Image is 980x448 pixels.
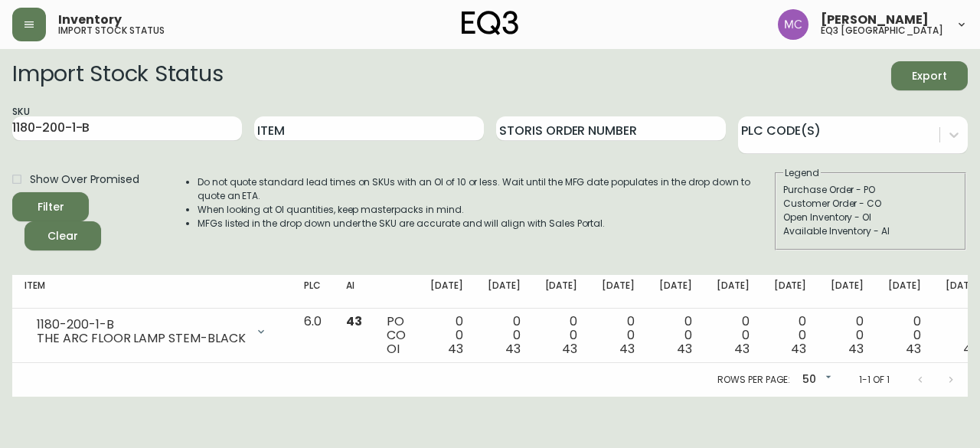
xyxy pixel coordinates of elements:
legend: Legend [783,166,821,180]
span: Clear [37,227,89,246]
li: MFGs listed in the drop down under the SKU are accurate and will align with Sales Portal. [198,217,773,231]
div: 0 0 [946,315,978,356]
div: THE ARC FLOOR LAMP STEM-BLACK [37,332,246,345]
div: 0 0 [602,315,635,356]
span: 43 [505,340,521,358]
th: [DATE] [418,275,475,309]
div: 0 0 [888,315,921,356]
th: [DATE] [876,275,933,309]
button: Filter [12,192,89,221]
th: PLC [292,275,334,309]
span: [PERSON_NAME] [821,14,929,26]
div: 0 0 [831,315,864,356]
img: 6dbdb61c5655a9a555815750a11666cc [778,9,808,40]
div: 0 0 [488,315,521,356]
span: Export [903,67,955,86]
div: 0 0 [717,315,750,356]
span: 43 [619,340,635,358]
span: 43 [677,340,692,358]
span: 43 [734,340,750,358]
p: 1-1 of 1 [859,373,890,387]
button: Export [891,61,968,90]
span: Inventory [58,14,122,26]
div: Available Inventory - AI [783,224,958,238]
span: 43 [791,340,806,358]
th: Item [12,275,292,309]
span: 43 [448,340,463,358]
img: logo [462,11,518,35]
div: 0 0 [774,315,807,356]
th: [DATE] [533,275,590,309]
div: 1180-200-1-BTHE ARC FLOOR LAMP STEM-BLACK [24,315,279,348]
div: 50 [796,368,835,393]
div: Open Inventory - OI [783,211,958,224]
h5: import stock status [58,26,165,35]
li: Do not quote standard lead times on SKUs with an OI of 10 or less. Wait until the MFG date popula... [198,175,773,203]
div: Purchase Order - PO [783,183,958,197]
th: [DATE] [762,275,819,309]
h2: Import Stock Status [12,61,223,90]
div: 0 0 [659,315,692,356]
th: [DATE] [475,275,533,309]
span: 43 [963,340,978,358]
span: 43 [562,340,577,358]
th: [DATE] [647,275,704,309]
th: [DATE] [818,275,876,309]
span: 43 [346,312,362,330]
div: 1180-200-1-B [37,318,246,332]
span: OI [387,340,400,358]
span: 43 [848,340,864,358]
td: 6.0 [292,309,334,363]
th: [DATE] [704,275,762,309]
div: Customer Order - CO [783,197,958,211]
h5: eq3 [GEOGRAPHIC_DATA] [821,26,943,35]
p: Rows per page: [717,373,790,387]
th: AI [334,275,374,309]
li: When looking at OI quantities, keep masterpacks in mind. [198,203,773,217]
button: Clear [24,221,101,250]
div: 0 0 [430,315,463,356]
div: PO CO [387,315,406,356]
span: Show Over Promised [30,172,139,188]
th: [DATE] [590,275,647,309]
span: 43 [906,340,921,358]
div: 0 0 [545,315,578,356]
